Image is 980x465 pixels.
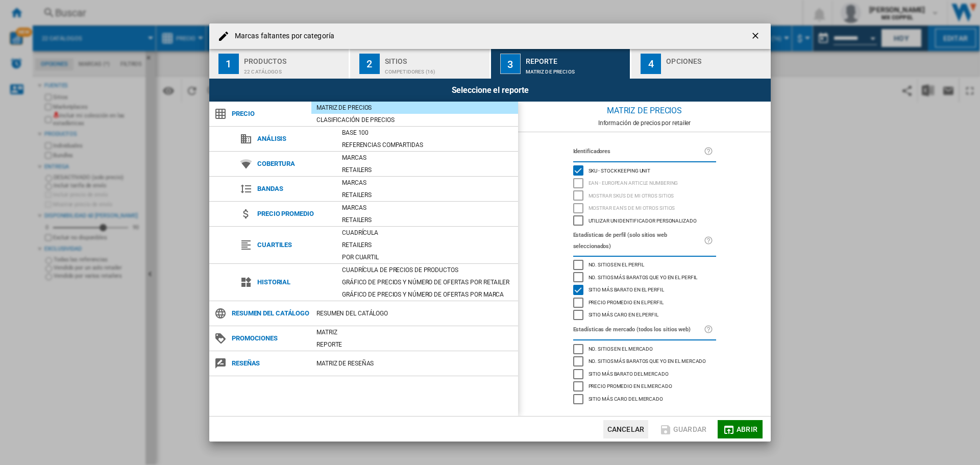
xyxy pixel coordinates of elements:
div: Matriz de RESEÑAS [311,358,518,369]
div: Base 100 [337,128,518,138]
md-checkbox: Sitio más barato del mercado [573,368,716,380]
md-checkbox: Sitio más barato en el perfil [573,284,716,297]
md-checkbox: Precio promedio en el mercado [573,380,716,393]
div: 3 [500,54,521,74]
label: Estadísticas de mercado (todos los sitios web) [573,324,704,335]
span: EAN - European Article Numbering [589,179,678,186]
span: Abrir [737,425,757,433]
span: Cuartiles [252,238,337,252]
div: Retailers [337,165,518,175]
span: Sitio más barato del mercado [589,370,669,377]
div: 2 [359,54,380,74]
span: Historial [252,275,337,289]
span: Análisis [252,132,337,146]
span: Mostrar EAN's de mi otros sitios [589,204,675,211]
button: Abrir [718,420,763,438]
span: Utilizar un identificador personalizado [589,216,697,224]
md-checkbox: SKU - Stock Keeping Unit [573,164,716,177]
div: Resumen del catálogo [311,308,518,319]
span: Guardar [673,425,706,433]
md-checkbox: Precio promedio en el perfil [573,296,716,309]
span: Sitio más caro en el perfil [589,310,658,317]
span: Cobertura [252,157,337,171]
span: Precio promedio [252,207,337,221]
div: Matriz [311,327,518,337]
md-checkbox: No. sitios en el mercado [573,342,716,355]
div: Matriz de precios [526,64,626,75]
div: Retailers [337,240,518,250]
md-checkbox: Mostrar EAN's de mi otros sitios [573,202,716,215]
div: 1 [218,54,239,74]
button: 3 Reporte Matriz de precios [491,49,631,79]
div: Marcas [337,153,518,163]
div: Seleccione el reporte [209,79,771,102]
button: 2 Sitios Competidores (16) [350,49,491,79]
span: No. sitios más baratos que yo en el mercado [589,357,706,364]
span: Mostrar SKU'S de mi otros sitios [589,191,674,199]
button: 1 Productos 22 catálogos [209,49,350,79]
md-checkbox: Sitio más caro del mercado [573,393,716,405]
md-checkbox: EAN - European Article Numbering [573,177,716,190]
div: Por cuartil [337,252,518,262]
div: Marcas [337,203,518,213]
button: Guardar [656,420,709,438]
div: Referencias compartidas [337,140,518,150]
div: Gráfico de precios y número de ofertas por retailer [337,277,518,287]
span: Sitio más barato en el perfil [589,285,664,292]
span: No. sitios en el perfil [589,260,645,267]
div: Clasificación de precios [311,115,518,125]
button: Cancelar [603,420,648,438]
div: Retailers [337,215,518,225]
div: Opciones [666,53,767,64]
label: Estadísticas de perfil (solo sitios web seleccionados) [573,230,704,252]
span: Precio [227,107,311,121]
div: Sitios [385,53,485,64]
div: Competidores (16) [385,64,485,75]
div: Información de precios por retailer [518,119,771,127]
div: Productos [244,53,345,64]
button: getI18NText('BUTTONS.CLOSE_DIALOG') [746,26,767,46]
span: Bandas [252,182,337,196]
div: Gráfico de precios y número de ofertas por marca [337,289,518,300]
span: Precio promedio en el perfil [589,298,664,305]
div: Cuadrícula de precios de productos [337,265,518,275]
md-checkbox: No. sitios más baratos que yo en el perfil [573,271,716,284]
md-checkbox: Sitio más caro en el perfil [573,309,716,322]
label: Identificadores [573,146,704,157]
div: Reporte [526,53,626,64]
span: Precio promedio en el mercado [589,382,672,389]
h4: Marcas faltantes por categoría [230,31,334,41]
div: Retailers [337,190,518,200]
div: 22 catálogos [244,64,345,75]
div: Marcas [337,178,518,188]
span: Promociones [227,331,311,346]
div: Matriz de precios [311,103,518,113]
span: Reseñas [227,356,311,371]
md-checkbox: Utilizar un identificador personalizado [573,214,716,227]
span: SKU - Stock Keeping Unit [589,166,651,174]
ng-md-icon: getI18NText('BUTTONS.CLOSE_DIALOG') [750,31,763,43]
span: No. sitios más baratos que yo en el perfil [589,273,698,280]
md-checkbox: Mostrar SKU'S de mi otros sitios [573,189,716,202]
md-checkbox: No. sitios más baratos que yo en el mercado [573,355,716,368]
md-checkbox: No. sitios en el perfil [573,259,716,272]
div: Reporte [311,339,518,350]
div: Cuadrícula [337,228,518,238]
div: 4 [641,54,661,74]
button: 4 Opciones [631,49,771,79]
span: No. sitios en el mercado [589,345,653,352]
span: Sitio más caro del mercado [589,395,663,402]
span: Resumen del catálogo [227,306,311,321]
div: Matriz de precios [518,102,771,119]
